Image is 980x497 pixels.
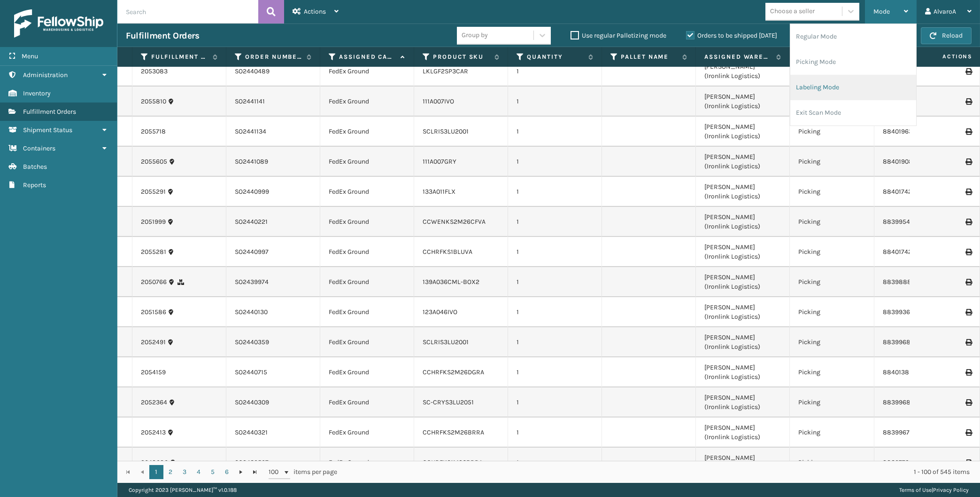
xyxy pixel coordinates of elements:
td: [PERSON_NAME] (Ironlink Logistics) [696,387,790,418]
td: Picking [790,267,874,297]
a: 883988877942 [883,278,929,286]
span: items per page [269,465,337,479]
a: 2050766 [141,277,167,287]
td: SO2439597 [226,448,320,478]
div: Group by [462,31,488,40]
td: [PERSON_NAME] (Ironlink Logistics) [696,147,790,177]
td: FedEx Ground [320,387,414,418]
span: Mode [873,8,890,16]
td: Picking [790,117,874,147]
a: 1 [149,465,163,479]
td: SO2440130 [226,297,320,327]
span: Containers [23,144,55,152]
td: FedEx Ground [320,207,414,237]
i: Print Label [965,429,971,436]
td: 1 [508,267,602,297]
button: Reload [921,27,972,44]
td: FedEx Ground [320,327,414,357]
a: SCLRIS3LU2001 [423,338,469,346]
a: 2055810 [141,97,166,106]
td: Picking [790,177,874,207]
li: Regular Mode [790,24,916,49]
td: 1 [508,297,602,327]
td: Picking [790,357,874,387]
a: 111A007IVO [423,97,454,105]
td: SO2440309 [226,387,320,418]
td: 1 [508,207,602,237]
i: Print Label [965,399,971,406]
span: Fulfillment Orders [23,108,76,116]
label: Fulfillment Order Id [151,53,208,61]
a: 884017428519 [883,188,926,196]
span: 100 [269,467,283,477]
label: Use regular Palletizing mode [571,32,666,39]
td: [PERSON_NAME] (Ironlink Logistics) [696,357,790,387]
td: SO2440321 [226,418,320,448]
td: SO2440489 [226,56,320,87]
a: CCWENKS2M26CFVA [423,218,486,226]
a: 2055291 [141,187,166,197]
a: 2052413 [141,428,166,437]
a: SCLRIS3LU2001 [423,127,469,135]
i: Print Label [965,369,971,376]
li: Labeling Mode [790,75,916,100]
td: [PERSON_NAME] (Ironlink Logistics) [696,237,790,267]
a: 883993642297 [883,308,928,316]
td: SO2440715 [226,357,320,387]
a: 883996703410 [883,428,927,436]
td: [PERSON_NAME] (Ironlink Logistics) [696,177,790,207]
td: 1 [508,147,602,177]
td: FedEx Ground [320,357,414,387]
a: CCHRFKS1M26BRRA [423,458,483,466]
a: 884013856087 [883,368,928,376]
td: 1 [508,327,602,357]
td: 1 [508,56,602,87]
a: 2055605 [141,157,167,166]
i: Print Label [965,339,971,346]
td: FedEx Ground [320,418,414,448]
li: Exit Scan Mode [790,100,916,126]
i: Print Label [965,279,971,285]
td: Picking [790,387,874,418]
span: Shipment Status [23,126,72,134]
a: 139A036CML-BOX2 [423,278,479,286]
td: FedEx Ground [320,177,414,207]
p: Copyright 2023 [PERSON_NAME]™ v 1.0.188 [129,483,237,497]
a: 883996871482 [883,398,928,406]
td: 1 [508,387,602,418]
span: Actions [913,49,978,64]
div: 1 - 100 of 545 items [350,467,970,477]
td: FedEx Ground [320,117,414,147]
td: [PERSON_NAME] (Ironlink Logistics) [696,448,790,478]
a: 2054159 [141,368,166,377]
span: Batches [23,163,47,171]
a: 111A007GRY [423,158,456,166]
td: 1 [508,357,602,387]
td: SO2440999 [226,177,320,207]
i: Print Label [965,219,971,225]
a: 5 [206,465,220,479]
td: SO2440997 [226,237,320,267]
i: Print Label [965,98,971,105]
a: 6 [220,465,234,479]
td: [PERSON_NAME] (Ironlink Logistics) [696,267,790,297]
i: Print Label [965,459,971,466]
div: | [899,483,969,497]
li: Picking Mode [790,49,916,75]
label: Order Number [245,53,302,61]
td: 1 [508,237,602,267]
td: [PERSON_NAME] (Ironlink Logistics) [696,297,790,327]
i: Print Label [965,249,971,255]
label: Orders to be shipped [DATE] [686,32,777,39]
td: SO2441141 [226,87,320,117]
td: [PERSON_NAME] (Ironlink Logistics) [696,117,790,147]
a: CCHRFKS2M26BRRA [423,428,484,436]
a: 2052364 [141,398,167,407]
label: Assigned Warehouse [704,53,772,61]
a: 883996858533 [883,338,930,346]
a: Go to the next page [234,465,248,479]
a: 884019632759 [883,127,927,135]
a: Go to the last page [248,465,262,479]
td: Picking [790,297,874,327]
a: 123A046IVO [423,308,457,316]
